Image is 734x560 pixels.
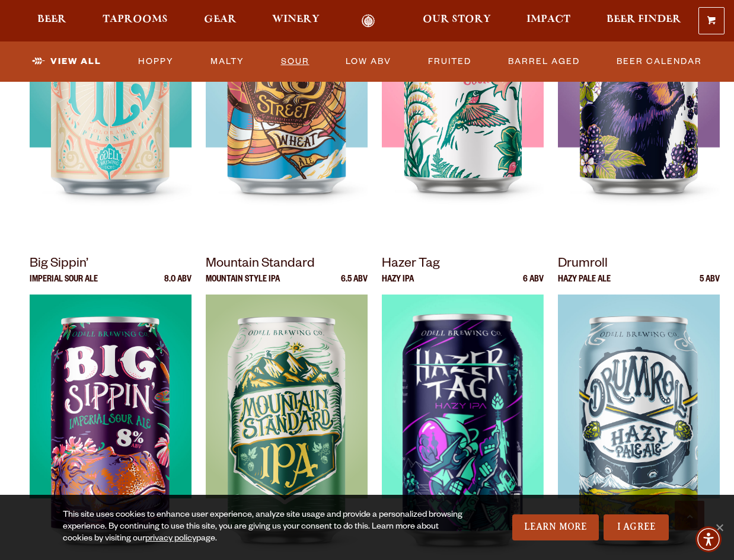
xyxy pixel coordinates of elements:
[145,535,196,544] a: privacy policy
[519,14,578,28] a: Impact
[206,254,368,276] p: Mountain Standard
[196,14,244,28] a: Gear
[276,48,314,75] a: Sour
[63,510,468,545] div: This site uses cookies to enhance user experience, analyze site usage and provide a personalized ...
[503,48,585,75] a: Barrel Aged
[30,14,74,28] a: Beer
[382,276,414,295] p: Hazy IPA
[607,15,681,24] span: Beer Finder
[700,276,720,295] p: 5 ABV
[604,514,669,540] a: I Agree
[558,276,611,295] p: Hazy Pale Ale
[30,254,192,276] p: Big Sippin’
[206,276,280,295] p: Mountain Style IPA
[558,254,720,276] p: Drumroll
[695,526,722,552] div: Accessibility Menu
[599,14,689,28] a: Beer Finder
[415,14,499,28] a: Our Story
[37,15,66,24] span: Beer
[382,254,544,276] p: Hazer Tag
[523,276,544,295] p: 6 ABV
[206,48,249,75] a: Malty
[204,15,237,24] span: Gear
[512,514,599,540] a: Learn More
[341,48,396,75] a: Low ABV
[526,15,570,24] span: Impact
[95,14,175,28] a: Taprooms
[346,14,391,28] a: Odell Home
[423,48,476,75] a: Fruited
[423,15,491,24] span: Our Story
[27,48,106,75] a: View All
[264,14,327,28] a: Winery
[612,48,707,75] a: Beer Calendar
[133,48,178,75] a: Hoppy
[164,276,192,295] p: 8.0 ABV
[272,15,320,24] span: Winery
[103,15,168,24] span: Taprooms
[341,276,368,295] p: 6.5 ABV
[30,276,98,295] p: Imperial Sour Ale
